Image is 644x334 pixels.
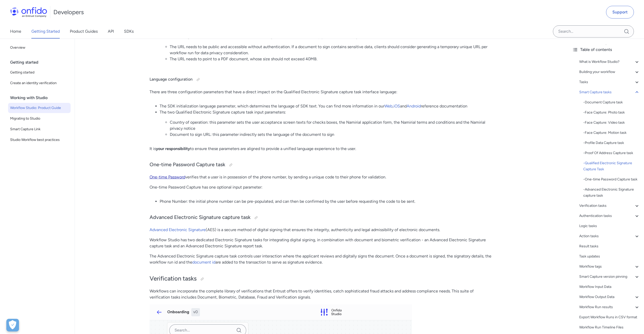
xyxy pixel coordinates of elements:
[579,264,640,270] a: Workflow tags
[150,146,494,152] p: It is to ensure these parameters are aligned to provide a unified language experience to the user.
[170,44,494,56] li: The URL needs to be public and accessible without authentication. If a document to sign contains ...
[579,243,640,249] a: Result tasks
[160,103,494,109] li: The SDK initialization language parameter, which determines the language of SDK text. You can fin...
[579,284,640,290] a: Workflow Input Data
[150,288,494,300] p: Workflows can incorporate the complete library of verifications that Entrust offers to verify ide...
[160,198,494,205] li: Phone Number: the initial phone number can be pre-populated, and can then be confirmed by the use...
[583,187,640,199] div: - Advanced Electronic Signature capture task
[579,203,640,209] a: Verification tasks
[8,43,71,53] a: Overview
[10,7,47,17] img: Onfido Logo
[583,150,640,156] a: -Proof Of Address Capture task
[579,79,640,85] a: Tasks
[579,274,640,280] a: Smart Capture version pinning
[579,314,640,320] a: Export Workflow Runs in CSV format
[10,24,21,39] a: Home
[10,116,69,122] span: Migrating to Studio
[606,6,634,18] a: Support
[150,175,185,179] a: One-time Password
[8,67,71,78] a: Getting started
[150,237,494,249] p: Workflow Studio has two dedicated Electronic Signature tasks for integrating digital signing, in ...
[31,24,60,39] a: Getting Started
[160,109,494,138] li: The two Qualified Electronic Signature capture task input parameters:
[124,24,134,39] a: SDKs
[572,47,640,53] div: Table of contents
[10,126,69,132] span: Smart Capture Link
[8,124,71,134] a: Smart Capture Link
[583,160,640,172] div: - Qualified Electronic Signature Capture Task
[170,56,494,62] li: The URL needs to point to a PDF document, whose size should not exceed 40MB.
[150,89,494,95] p: There are three configuration parameters that have a direct impact on the Qualified Electronic Si...
[8,78,71,88] a: Create an identity verification
[10,45,69,51] span: Overview
[150,253,494,265] p: The Advanced Electronic Signature capture task controls user interaction where the applicant revi...
[8,114,71,124] a: Migrating to Studio
[579,213,640,219] a: Authentication tasks
[579,59,640,65] div: What is Workflow Studio?
[108,24,114,39] a: API
[10,57,73,67] div: Getting started
[579,223,640,229] a: Logic tasks
[10,69,69,76] span: Getting started
[150,174,494,180] p: verifies that a user is in possession of the phone number, by sending a unique code to their phon...
[579,294,640,300] a: Workflow Output Data
[150,274,494,283] h2: Verification tasks
[156,146,190,151] strong: your responsibility
[579,233,640,239] a: Action tasks
[10,137,69,143] span: Studio Workflow best practices
[170,132,494,138] li: Document to sign URL: this parameter indirectly sets the language of the document to sign
[10,80,69,86] span: Create an identity verification
[8,103,71,113] a: Workflow Studio: Product Guide
[10,93,73,103] div: Working with Studio
[583,150,640,156] div: - Proof Of Address Capture task
[70,24,98,39] a: Product Guides
[553,25,634,38] input: Onfido search input field
[579,69,640,75] a: Building your workflow
[583,109,640,116] a: -Face Capture: Photo task
[150,214,494,222] h3: Advanced Electronic Signature capture task
[579,324,640,330] a: Workflow Run Timeline Files
[583,176,640,182] div: - One-time Password Capture task
[583,130,640,136] a: -Face Capture: Motion task
[393,104,400,108] a: iOS
[583,140,640,146] a: -Profile Data Capture task
[150,161,494,169] h3: One-time Password Capture task
[583,120,640,126] a: -Face Capture: Video task
[407,104,421,108] a: Android
[170,119,494,132] li: Country of operation: this parameter sets the user acceptance screen texts for checks boxes, the ...
[583,99,640,105] a: -Document Capture task
[579,304,640,310] a: Workflow Run results
[583,109,640,116] div: - Face Capture: Photo task
[8,135,71,145] a: Studio Workflow best practices
[583,187,640,199] a: -Advanced Electronic Signature capture task
[150,76,494,84] h4: Language configuration
[579,89,640,95] a: Smart Capture tasks
[6,319,19,331] button: Open Preferences
[583,120,640,126] div: - Face Capture: Video task
[583,130,640,136] div: - Face Capture: Motion task
[583,160,640,172] a: -Qualified Electronic Signature Capture Task
[583,140,640,146] div: - Profile Data Capture task
[384,104,392,108] a: Web
[6,319,19,331] div: Cookie Preferences
[150,227,206,232] a: Advanced Electronic Signature
[583,176,640,182] a: -One-time Password Capture task
[583,99,640,105] div: - Document Capture task
[579,253,640,259] a: Task updates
